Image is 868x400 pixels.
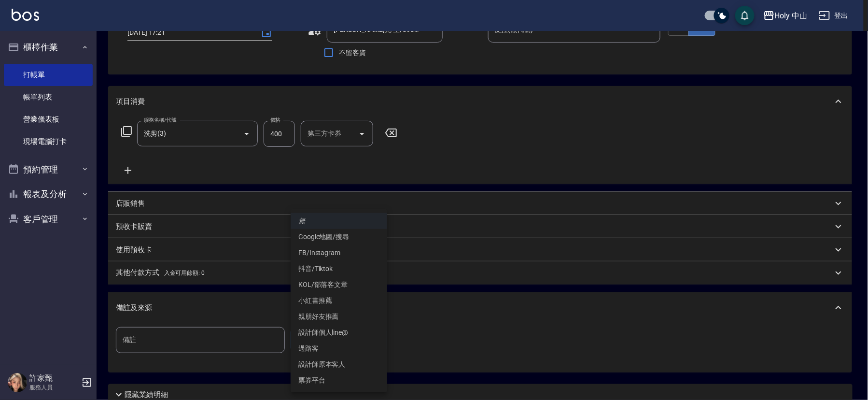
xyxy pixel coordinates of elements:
[291,372,387,388] li: 票券平台
[291,245,387,261] li: FB/Instagram
[291,357,387,372] li: 設計師原本客人
[298,216,305,226] em: 無
[291,309,387,325] li: 親朋好友推薦
[291,325,387,341] li: 設計師個人line@
[291,277,387,293] li: KOL/部落客文章
[291,229,387,245] li: Google地圖/搜尋
[291,293,387,309] li: 小紅書推薦
[291,341,387,357] li: 過路客
[291,261,387,277] li: 抖音/Tiktok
